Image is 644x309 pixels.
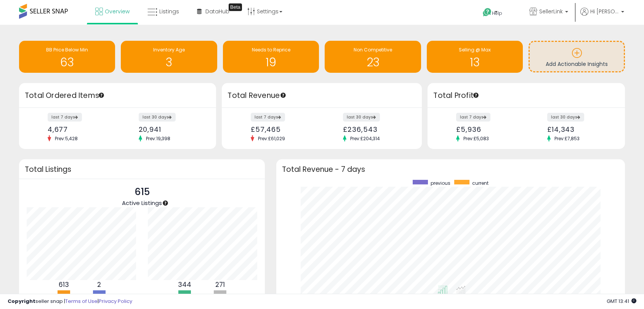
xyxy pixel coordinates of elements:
[227,56,315,69] h1: 19
[98,92,105,99] div: Tooltip anchor
[25,167,259,172] h3: Total Listings
[19,41,115,73] a: BB Price Below Min 63
[229,3,242,11] div: Tooltip anchor
[159,8,179,15] span: Listings
[346,135,384,142] span: Prev: £204,314
[456,125,521,133] div: £5,936
[254,135,289,142] span: Prev: £61,029
[551,135,583,142] span: Prev: £7,853
[325,41,421,73] a: Non Competitive 23
[122,199,162,207] span: Active Listings
[427,41,523,73] a: Selling @ Max 13
[46,46,88,53] span: BB Price Below Min
[252,46,290,53] span: Needs to Reprice
[354,46,392,53] span: Non Competitive
[251,125,316,133] div: £57,465
[51,135,82,142] span: Prev: 5,428
[280,92,287,99] div: Tooltip anchor
[477,2,517,25] a: Help
[433,90,619,101] h3: Total Profit
[162,200,169,207] div: Tooltip anchor
[65,298,98,305] a: Terms of Use
[122,185,162,199] p: 615
[482,8,492,17] i: Get Help
[23,56,111,69] h1: 63
[227,90,416,101] h3: Total Revenue
[125,56,213,69] h1: 3
[607,298,636,305] span: 2025-09-12 13:41 GMT
[547,125,612,133] div: £14,343
[153,46,185,53] span: Inventory Age
[8,298,35,305] strong: Copyright
[546,60,608,68] span: Add Actionable Insights
[472,180,489,186] span: current
[431,180,450,186] span: previous
[48,125,112,133] div: 4,677
[59,280,69,289] b: 613
[139,125,203,133] div: 20,941
[539,8,563,15] span: SellerLink
[105,8,130,15] span: Overview
[223,41,319,73] a: Needs to Reprice 19
[590,8,619,15] span: Hi [PERSON_NAME]
[460,135,493,142] span: Prev: £5,083
[121,41,217,73] a: Inventory Age 3
[456,113,490,122] label: last 7 days
[343,125,409,133] div: £236,543
[580,8,624,25] a: Hi [PERSON_NAME]
[215,280,225,289] b: 271
[251,113,285,122] label: last 7 days
[459,46,491,53] span: Selling @ Max
[343,113,380,122] label: last 30 days
[328,56,417,69] h1: 23
[178,280,191,289] b: 344
[473,92,479,99] div: Tooltip anchor
[205,8,229,15] span: DataHub
[97,280,101,289] b: 2
[139,113,176,122] label: last 30 days
[492,10,502,16] span: Help
[8,298,132,305] div: seller snap | |
[282,167,619,172] h3: Total Revenue - 7 days
[48,113,82,122] label: last 7 days
[431,56,519,69] h1: 13
[547,113,584,122] label: last 30 days
[142,135,174,142] span: Prev: 19,398
[530,42,623,71] a: Add Actionable Insights
[99,298,132,305] a: Privacy Policy
[25,90,210,101] h3: Total Ordered Items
